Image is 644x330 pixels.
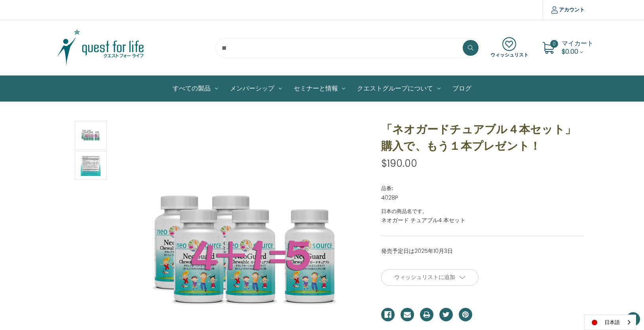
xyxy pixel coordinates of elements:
h1: 「ネオガードチュアブル４本セット」購入で、もう１本プレゼント！ [381,121,585,154]
img: 「ネオガードチュアブル４本セット」購入で、もう１本プレゼント！ [81,152,101,179]
a: ブログ [446,76,477,101]
dt: 日本の商品名です。 [381,207,583,215]
span: $190.00 [381,157,417,170]
a: 日本語 [585,315,636,330]
img: クエスト・グループ [51,28,150,68]
a: メンバーシップ [224,76,288,101]
img: 「ネオガードチュアブル４本セット」購入で、もう１本プレゼント！ [81,122,101,149]
a: クエストグループについて [351,76,446,101]
div: Language [584,315,636,330]
dt: 品番: [381,185,583,192]
dd: 4028P [381,194,585,202]
dd: ネオガード チュアブル4 本セット [381,216,585,224]
span: ウィッシュリストに追加 [394,273,455,281]
span: $0.00 [562,47,578,56]
a: セミナーと情報 [288,76,351,101]
a: プリント [420,308,433,321]
span: 0 [550,40,558,48]
aside: Language selected: 日本語 [584,315,636,330]
a: All Products [167,76,224,101]
a: Cart with 0 items [562,39,593,56]
a: ウィッシュリスト [490,37,528,58]
p: 発売予定日は2025年10月3日 [381,247,585,255]
span: マイカート [562,39,593,48]
a: ウィッシュリストに追加 [381,269,479,286]
img: 「ネオガードチュアブル４本セット」購入で、もう１本プレゼント！ [147,183,345,319]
